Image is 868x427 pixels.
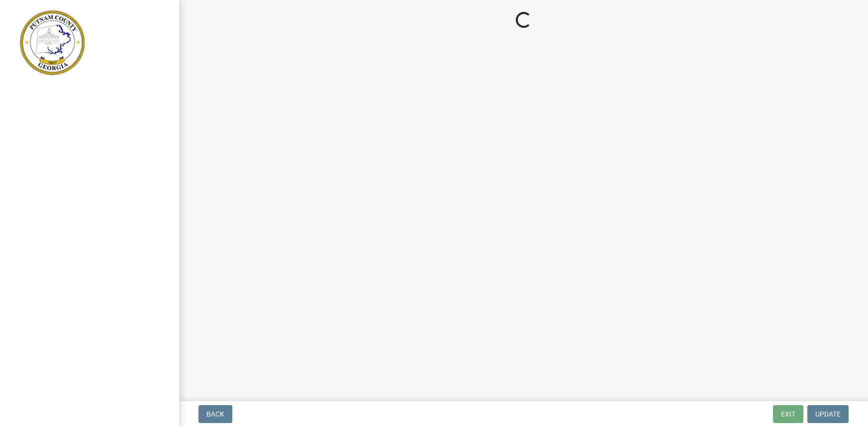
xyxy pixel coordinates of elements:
[807,405,849,423] button: Update
[198,405,232,423] button: Back
[815,410,841,418] span: Update
[773,405,803,423] button: Exit
[206,410,224,418] span: Back
[20,10,85,75] img: Putnam County, Georgia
